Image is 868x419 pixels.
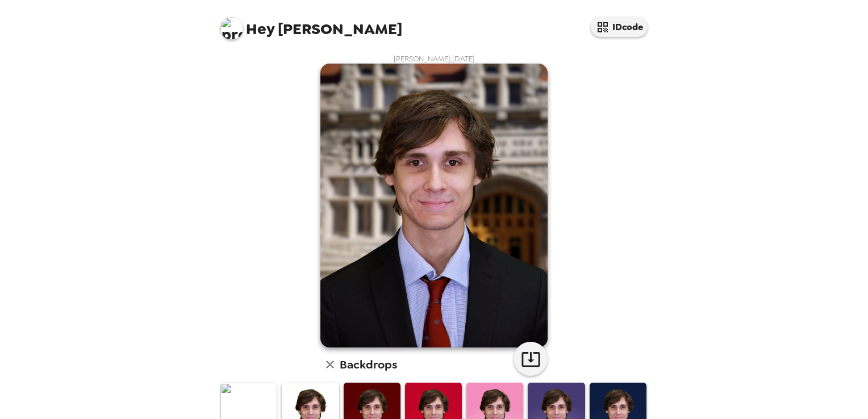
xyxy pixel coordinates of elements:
[320,64,548,347] img: user
[394,54,475,64] span: [PERSON_NAME] , [DATE]
[220,11,402,37] span: [PERSON_NAME]
[591,17,648,37] button: IDcode
[220,17,243,40] img: profile pic
[340,355,397,374] h6: Backdrops
[246,19,274,39] span: Hey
